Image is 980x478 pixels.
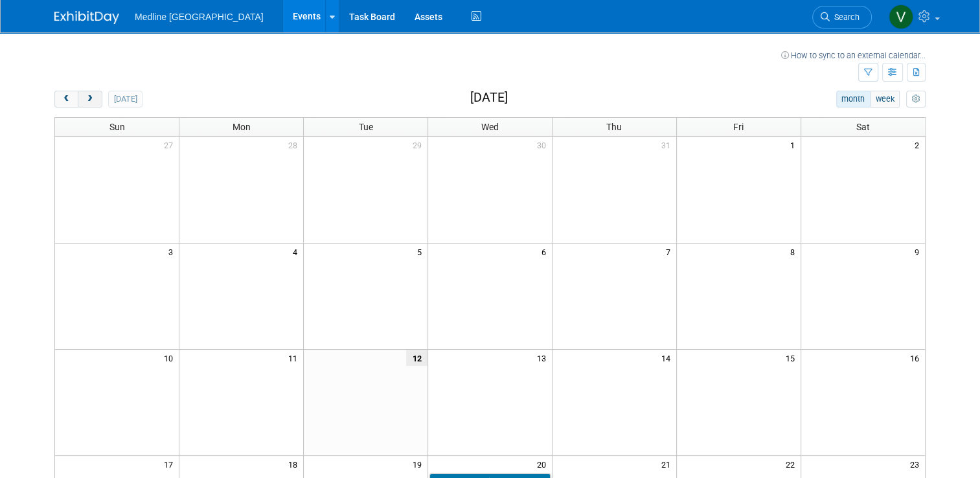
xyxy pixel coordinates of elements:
span: 2 [913,137,925,153]
span: Mon [233,122,251,132]
img: Vahid Mohammadi [889,5,913,29]
span: 14 [660,350,676,366]
i: Personalize Calendar [911,95,920,104]
button: prev [54,91,78,108]
button: month [836,91,871,108]
span: 17 [163,456,179,472]
span: 15 [784,350,801,366]
span: Tue [359,122,373,132]
span: 13 [536,350,552,366]
span: 22 [784,456,801,472]
span: 1 [789,137,801,153]
span: 23 [909,456,925,472]
button: next [78,91,102,108]
span: 3 [167,244,179,260]
span: 18 [287,456,303,472]
img: ExhibitDay [54,11,119,24]
span: 11 [287,350,303,366]
span: 9 [913,244,925,260]
h2: [DATE] [470,91,508,105]
span: 6 [540,244,552,260]
span: 31 [660,137,676,153]
span: Sun [109,122,125,132]
a: How to sync to an external calendar... [781,51,926,60]
span: Search [830,12,860,22]
span: 27 [163,137,179,153]
a: Search [812,6,872,28]
span: 10 [163,350,179,366]
span: Medline [GEOGRAPHIC_DATA] [135,12,264,22]
span: 30 [536,137,552,153]
span: 19 [411,456,427,472]
span: 21 [660,456,676,472]
span: Thu [606,122,622,132]
span: Wed [481,122,499,132]
button: myCustomButton [906,91,926,108]
span: 4 [291,244,303,260]
span: 7 [665,244,676,260]
span: 5 [416,244,427,260]
span: Fri [733,122,744,132]
span: 29 [411,137,427,153]
span: 28 [287,137,303,153]
span: 20 [536,456,552,472]
button: [DATE] [108,91,142,108]
button: week [870,91,900,108]
span: 12 [406,350,427,366]
span: 16 [909,350,925,366]
span: 8 [789,244,801,260]
span: Sat [856,122,870,132]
